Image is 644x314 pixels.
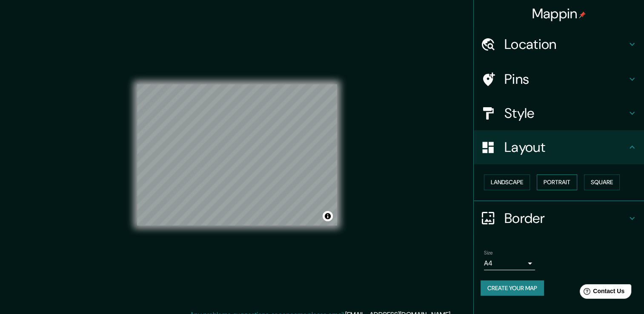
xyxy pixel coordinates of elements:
h4: Mappin [532,5,586,22]
div: Border [474,201,644,235]
iframe: Help widget launcher [568,281,635,305]
img: pin-icon.png [579,11,586,18]
h4: Pins [504,71,627,88]
h4: Border [504,210,627,227]
label: Size [484,249,493,256]
h4: Layout [504,139,627,156]
div: A4 [484,257,535,270]
div: Pins [474,62,644,96]
button: Toggle attribution [323,211,333,221]
h4: Style [504,105,627,122]
div: Location [474,27,644,61]
div: Layout [474,130,644,164]
button: Landscape [484,174,530,190]
button: Square [584,174,620,190]
div: Style [474,96,644,130]
button: Create your map [481,280,544,296]
h4: Location [504,36,627,53]
button: Portrait [537,174,577,190]
canvas: Map [137,84,337,226]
